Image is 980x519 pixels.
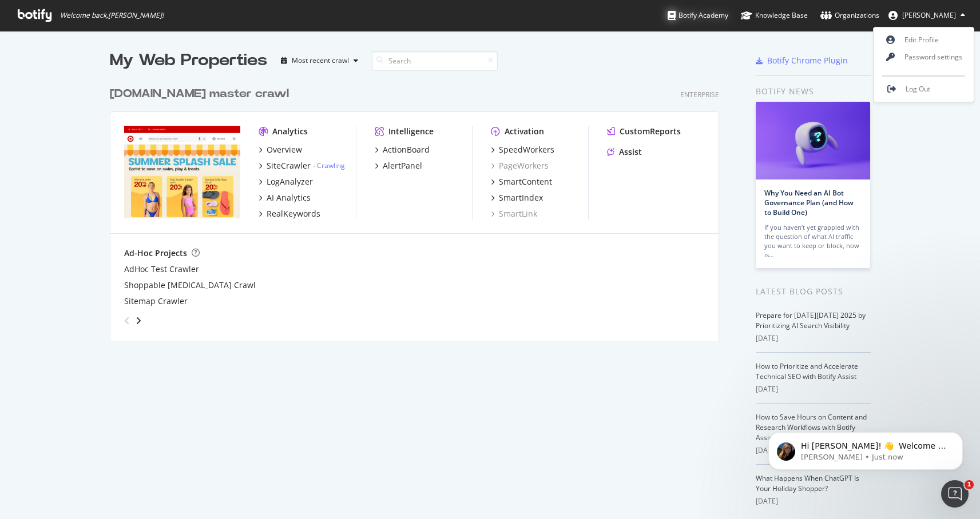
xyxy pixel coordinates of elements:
div: Organizations [820,10,879,21]
a: AI Analytics [259,192,311,203]
div: [DATE] [756,496,871,506]
div: angle-left [120,312,134,330]
a: Shoppable [MEDICAL_DATA] Crawl [124,280,256,291]
img: Why You Need an AI Bot Governance Plan (and How to Build One) [756,102,870,179]
div: AlertPanel [383,160,422,171]
span: Log Out [906,84,930,94]
a: Password settings [874,49,974,66]
a: Botify Chrome Plugin [756,55,848,66]
a: SiteCrawler- Crawling [259,160,345,171]
a: Prepare for [DATE][DATE] 2025 by Prioritizing AI Search Visibility [756,310,866,330]
div: [DATE] [756,384,871,394]
a: LogAnalyzer [259,176,313,187]
a: ActionBoard [375,144,430,155]
iframe: Intercom notifications message [751,408,980,488]
div: [DATE] [756,333,871,344]
a: Edit Profile [874,31,974,49]
a: RealKeywords [259,208,320,219]
div: Activation [505,126,544,137]
span: Arnab Das [902,10,956,20]
a: Sitemap Crawler [124,296,188,307]
a: How to Prioritize and Accelerate Technical SEO with Botify Assist [756,361,858,381]
div: grid [110,72,728,341]
div: Overview [267,144,302,155]
div: Botify Academy [668,10,728,21]
a: Overview [259,144,302,155]
a: CustomReports [607,126,681,137]
div: Botify news [756,85,871,98]
div: Botify Chrome Plugin [767,55,848,66]
a: Why You Need an AI Bot Governance Plan (and How to Build One) [764,188,854,217]
div: Ad-Hoc Projects [124,247,187,259]
div: RealKeywords [267,208,320,219]
button: [PERSON_NAME] [879,6,974,25]
div: ActionBoard [383,144,430,155]
div: Assist [619,146,642,158]
iframe: Intercom live chat [941,480,969,508]
a: Crawling [317,161,345,170]
a: Log Out [874,81,974,98]
div: Analytics [272,126,308,137]
a: SpeedWorkers [491,144,554,155]
a: Assist [607,146,642,158]
a: [DOMAIN_NAME] master crawl [110,86,293,102]
span: Hi [PERSON_NAME]! 👋 Welcome to Botify chat support! Have a question? Reply to this message and ou... [50,33,197,99]
div: Intelligence [388,126,434,137]
div: SmartContent [499,176,552,187]
div: Most recent crawl [292,57,349,64]
div: Enterprise [680,90,719,99]
div: - [313,161,345,170]
button: Most recent crawl [276,51,363,70]
img: www.target.com [124,126,240,218]
div: CustomReports [620,126,681,137]
span: 1 [965,480,974,489]
div: If you haven’t yet grappled with the question of what AI traffic you want to keep or block, now is… [764,223,862,259]
div: Latest Blog Posts [756,285,871,298]
div: angle-right [134,315,142,326]
div: SmartIndex [499,192,543,203]
a: AdHoc Test Crawler [124,264,199,275]
a: PageWorkers [491,160,549,171]
div: [DOMAIN_NAME] master crawl [110,86,289,102]
p: Message from Laura, sent Just now [50,44,197,54]
input: Search [372,51,498,71]
a: SmartIndex [491,192,543,203]
a: AlertPanel [375,160,422,171]
div: AI Analytics [267,192,311,203]
div: LogAnalyzer [267,176,313,187]
a: SmartLink [491,208,537,219]
div: SpeedWorkers [499,144,554,155]
span: Welcome back, [PERSON_NAME] ! [60,11,164,20]
a: SmartContent [491,176,552,187]
div: SiteCrawler [267,160,311,171]
div: Knowledge Base [741,10,808,21]
div: My Web Properties [110,49,267,72]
